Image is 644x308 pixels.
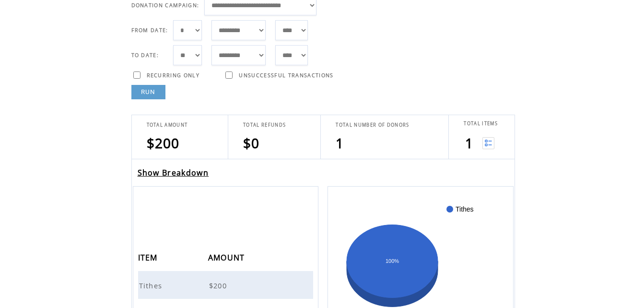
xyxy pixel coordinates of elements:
[138,254,160,260] a: ITEM
[147,72,200,79] span: RECURRING ONLY
[131,27,168,34] span: FROM DATE:
[336,122,409,128] span: TOTAL NUMBER OF DONORS
[147,134,180,152] span: $200
[209,281,229,290] span: $200
[131,2,199,9] span: DONATION CAMPAIGN:
[239,72,333,79] span: UNSUCCESSFUL TRANSACTIONS
[147,122,188,128] span: TOTAL AMOUNT
[131,85,165,99] a: RUN
[208,254,247,260] a: AMOUNT
[336,134,344,152] span: 1
[243,134,260,152] span: $0
[131,52,159,59] span: TO DATE:
[386,258,399,264] text: 100%
[139,281,165,290] span: Tithes
[243,122,286,128] span: TOTAL REFUNDS
[465,134,473,152] span: 1
[208,250,247,268] span: AMOUNT
[139,280,165,289] a: Tithes
[138,167,209,178] a: Show Breakdown
[138,250,160,268] span: ITEM
[456,205,474,213] text: Tithes
[464,120,498,127] span: TOTAL ITEMS
[482,137,494,149] img: View list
